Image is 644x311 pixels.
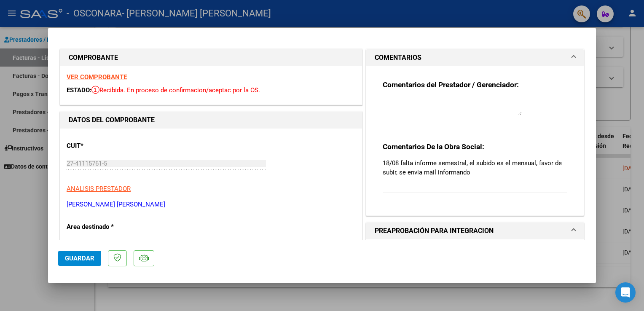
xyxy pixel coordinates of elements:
p: CUIT [67,141,153,151]
mat-expansion-panel-header: COMENTARIOS [366,49,584,66]
strong: Comentarios De la Obra Social: [383,142,484,151]
span: Guardar [65,255,94,262]
span: ANALISIS PRESTADOR [67,185,131,193]
strong: Comentarios del Prestador / Gerenciador: [383,80,519,89]
div: COMENTARIOS [366,66,584,215]
span: Recibida. En proceso de confirmacion/aceptac por la OS. [91,86,260,94]
p: 18/08 falta informe semestral, el subido es el mensual, favor de subir, se envia mail informando [383,158,567,177]
button: Guardar [58,251,101,266]
a: VER COMPROBANTE [67,73,127,81]
mat-expansion-panel-header: PREAPROBACIÓN PARA INTEGRACION [366,223,584,239]
p: [PERSON_NAME] [PERSON_NAME] [67,200,356,209]
strong: COMPROBANTE [69,54,118,62]
h1: COMENTARIOS [375,53,421,63]
h1: PREAPROBACIÓN PARA INTEGRACION [375,226,494,236]
strong: DATOS DEL COMPROBANTE [69,116,155,124]
span: ESTADO: [67,86,91,94]
p: Area destinado * [67,222,153,232]
div: Open Intercom Messenger [615,282,636,303]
